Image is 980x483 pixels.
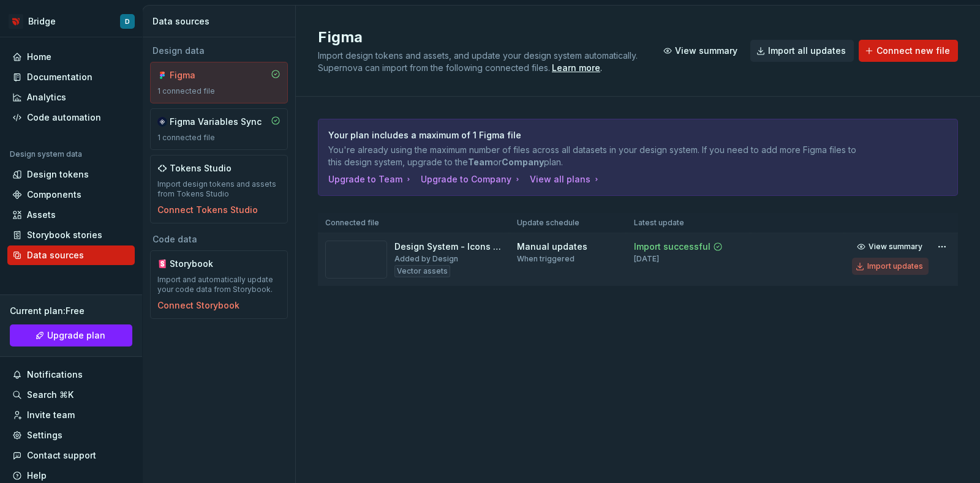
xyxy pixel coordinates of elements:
[328,144,862,168] p: You're already using the maximum number of files across all datasets in your design system. If yo...
[27,71,92,83] div: Documentation
[170,116,262,128] div: Figma Variables Sync
[9,14,23,29] img: 3f850d6b-8361-4b34-8a82-b945b4d8a89b.png
[750,40,854,62] button: Import all updates
[468,157,493,167] b: Team
[150,108,288,150] a: Figma Variables Sync1 connected file
[867,261,923,271] div: Import updates
[157,133,281,143] div: 1 connected file
[768,45,846,57] span: Import all updates
[328,173,413,185] button: Upgrade to Team
[27,111,101,124] div: Code automation
[150,250,288,319] a: StorybookImport and automatically update your code data from Storybook.Connect Storybook
[550,64,602,73] span: .
[150,155,288,223] a: Tokens StudioImport design tokens and assets from Tokens StudioConnect Tokens Studio
[170,162,232,174] div: Tokens Studio
[10,324,132,346] a: Upgrade plan
[552,62,600,74] a: Learn more
[634,241,710,253] div: Import successful
[150,233,288,245] div: Code data
[7,108,135,127] a: Code automation
[7,205,135,225] a: Assets
[7,67,135,87] a: Documentation
[517,254,575,264] div: When triggered
[869,242,922,252] span: View summary
[27,389,73,401] div: Search ⌘K
[394,241,502,253] div: Design System - Icons WIP
[7,88,135,107] a: Analytics
[10,149,82,159] div: Design system data
[859,40,958,62] button: Connect new file
[157,86,281,96] div: 1 connected file
[394,265,450,277] div: Vector assets
[7,425,135,445] a: Settings
[157,275,281,294] div: Import and automatically update your code data from Storybook.
[27,409,75,421] div: Invite team
[27,470,47,482] div: Help
[27,209,56,221] div: Assets
[7,245,135,265] a: Data sources
[170,258,228,270] div: Storybook
[170,69,228,81] div: Figma
[876,45,950,57] span: Connect new file
[27,51,51,63] div: Home
[157,179,281,199] div: Import design tokens and assets from Tokens Studio
[318,28,643,47] h2: Figma
[27,91,66,103] div: Analytics
[10,305,132,317] div: Current plan : Free
[47,329,105,342] span: Upgrade plan
[150,45,288,57] div: Design data
[675,45,737,57] span: View summary
[7,185,135,204] a: Components
[27,429,62,441] div: Settings
[394,254,458,264] div: Added by Design
[318,213,510,233] th: Connected file
[517,241,587,253] div: Manual updates
[27,249,84,261] div: Data sources
[421,173,522,185] button: Upgrade to Company
[27,449,96,462] div: Contact support
[7,365,135,384] button: Notifications
[27,168,89,181] div: Design tokens
[318,50,640,73] span: Import design tokens and assets, and update your design system automatically. Supernova can impor...
[328,129,862,141] p: Your plan includes a maximum of 1 Figma file
[2,8,140,34] button: BridgeD
[153,15,290,28] div: Data sources
[852,238,929,255] button: View summary
[27,369,83,381] div: Notifications
[7,446,135,465] button: Contact support
[634,254,659,264] div: [DATE]
[510,213,627,233] th: Update schedule
[7,225,135,245] a: Storybook stories
[7,47,135,67] a: Home
[657,40,745,62] button: View summary
[157,204,258,216] button: Connect Tokens Studio
[530,173,601,185] button: View all plans
[125,17,130,26] div: D
[7,385,135,405] button: Search ⌘K
[28,15,56,28] div: Bridge
[7,405,135,425] a: Invite team
[627,213,750,233] th: Latest update
[27,229,102,241] div: Storybook stories
[150,62,288,103] a: Figma1 connected file
[157,299,239,312] button: Connect Storybook
[27,189,81,201] div: Components
[502,157,544,167] b: Company
[852,258,929,275] button: Import updates
[7,165,135,184] a: Design tokens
